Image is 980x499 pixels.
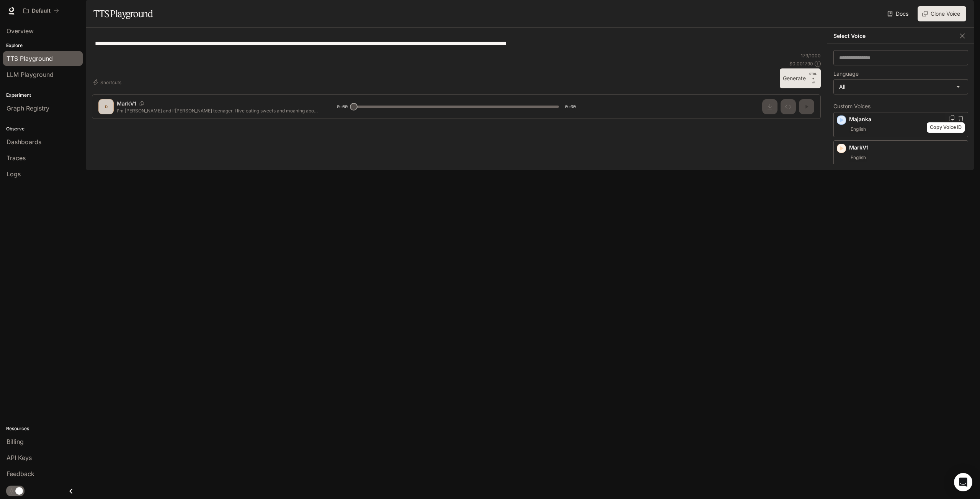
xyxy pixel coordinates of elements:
[927,122,965,133] div: Copy Voice ID
[849,125,867,134] span: English
[809,72,818,85] p: ⏎
[20,3,62,18] button: All workspaces
[780,68,821,88] button: GenerateCTRL +⏎
[849,144,965,151] p: MarkV1
[92,76,124,88] button: Shortcuts
[834,80,968,94] div: All
[833,71,859,76] p: Language
[918,6,966,21] button: Clone Voice
[954,473,972,491] div: Open Intercom Messenger
[789,60,813,67] p: $ 0.001790
[833,104,968,109] p: Custom Voices
[801,52,821,59] p: 179 / 1000
[849,153,867,162] span: English
[886,6,911,21] a: Docs
[32,8,51,14] p: Default
[809,72,818,81] p: CTRL +
[93,6,153,21] h1: TTS Playground
[849,115,965,123] p: Majanka
[948,115,955,121] button: Copy Voice ID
